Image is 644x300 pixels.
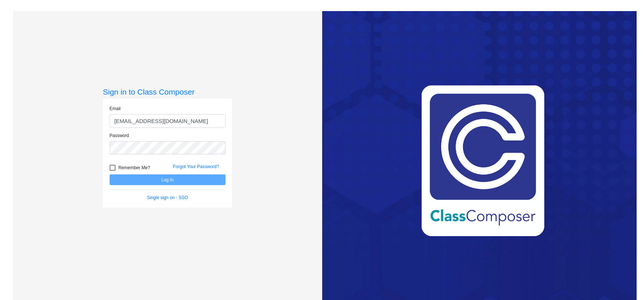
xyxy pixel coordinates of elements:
h3: Sign in to Class Composer [103,87,232,96]
span: Remember Me? [118,163,150,172]
a: Forgot Your Password? [173,164,219,169]
a: Single sign on - SSO [147,195,188,200]
label: Email [110,105,121,112]
button: Log In [110,174,225,185]
label: Password [110,132,129,139]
